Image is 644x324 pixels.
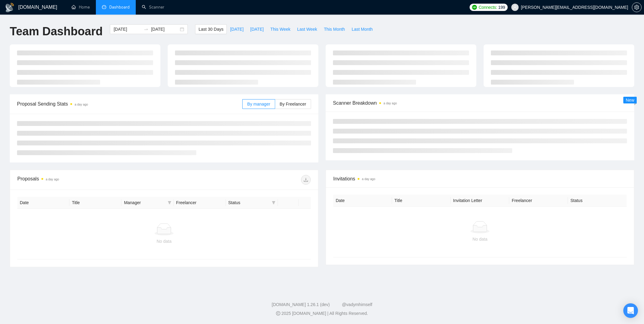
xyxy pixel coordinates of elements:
span: Manager [124,199,165,206]
button: Last 30 Days [195,24,227,34]
a: [DOMAIN_NAME] 1.26.1 (dev) [272,302,330,307]
a: homeHome [72,5,90,10]
th: Date [17,197,69,209]
span: [DATE] [250,26,264,33]
img: upwork-logo.png [472,5,477,10]
span: By Freelancer [280,102,306,106]
span: filter [272,201,275,204]
a: setting [632,5,642,10]
button: This Month [320,24,348,34]
th: Freelancer [509,195,568,207]
span: dashboard [102,5,106,9]
button: Last Week [294,24,320,34]
span: Last 30 Days [198,26,223,33]
span: filter [168,201,171,204]
span: Proposal Sending Stats [17,100,242,108]
span: filter [271,198,277,207]
th: Invitation Letter [451,195,509,207]
th: Status [568,195,627,207]
input: Start date [114,26,141,33]
span: setting [632,5,641,10]
input: End date [151,26,179,33]
button: setting [632,2,642,12]
span: filter [166,198,173,207]
span: Scanner Breakdown [333,99,627,107]
time: a day ago [383,102,397,105]
span: Invitations [333,175,627,183]
th: Date [333,195,392,207]
div: 2025 [DOMAIN_NAME] | All Rights Reserved. [5,310,639,317]
time: a day ago [362,177,375,181]
span: This Week [270,26,290,33]
div: No data [338,236,622,242]
span: user [513,5,517,9]
button: This Week [267,24,294,34]
button: [DATE] [247,24,267,34]
div: No data [22,238,306,245]
a: searchScanner [142,5,164,10]
span: Dashboard [109,5,130,10]
th: Title [69,197,121,209]
time: a day ago [75,103,88,106]
span: New [626,98,634,103]
th: Title [392,195,451,207]
span: to [144,27,149,32]
img: logo [5,3,15,12]
span: This Month [324,26,345,33]
time: a day ago [46,178,59,181]
span: copyright [276,311,280,315]
span: By manager [247,102,270,106]
th: Manager [121,197,173,209]
button: Last Month [348,24,376,34]
div: Open Intercom Messenger [623,303,638,318]
th: Freelancer [174,197,226,209]
h1: Team Dashboard [10,24,103,39]
span: [DATE] [230,26,243,33]
span: Last Week [297,26,317,33]
span: Status [228,199,269,206]
span: swap-right [144,27,149,32]
a: @vadymhimself [342,302,372,307]
span: Last Month [352,26,373,33]
div: Proposals [17,175,164,185]
button: [DATE] [227,24,247,34]
span: 199 [498,4,505,11]
span: Connects: [479,4,497,11]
